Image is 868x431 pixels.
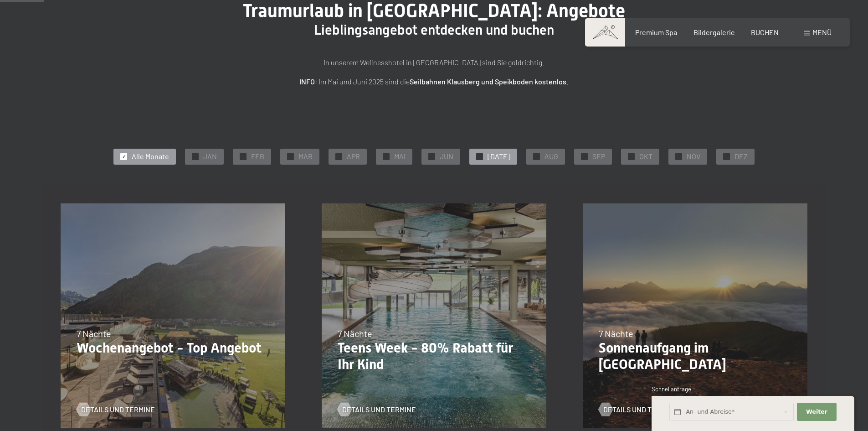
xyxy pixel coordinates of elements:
[122,153,126,160] span: ✓
[338,328,372,339] span: 7 Nächte
[81,405,155,415] span: Details und Termine
[410,77,566,86] strong: Seilbahnen Klausberg und Speikboden kostenlos
[599,328,633,339] span: 7 Nächte
[535,153,539,160] span: ✓
[298,151,313,161] span: MAR
[77,328,111,339] span: 7 Nächte
[251,151,264,161] span: FEB
[734,151,748,161] span: DEZ
[583,153,586,160] span: ✓
[385,153,388,160] span: ✓
[630,153,633,160] span: ✓
[639,151,652,161] span: OKT
[347,151,360,161] span: APR
[592,151,605,161] span: SEP
[599,405,677,415] a: Details und Termine
[806,408,827,416] span: Weiter
[603,405,677,415] span: Details und Termine
[206,57,662,68] p: In unserem Wellnesshotel in [GEOGRAPHIC_DATA] sind Sie goldrichtig.
[725,153,729,160] span: ✓
[289,153,293,160] span: ✓
[337,153,341,160] span: ✓
[751,28,779,36] a: BUCHEN
[488,151,510,161] span: [DATE]
[687,151,700,161] span: NOV
[206,76,662,88] p: : Im Mai und Juni 2025 sind die .
[314,22,554,38] span: Lieblingsangebot entdecken und buchen
[430,153,434,160] span: ✓
[77,405,155,415] a: Details und Termine
[652,385,691,393] span: Schnellanfrage
[440,151,453,161] span: JUN
[812,28,832,36] span: Menü
[677,153,681,160] span: ✓
[693,28,735,36] a: Bildergalerie
[394,151,406,161] span: MAI
[478,153,482,160] span: ✓
[635,28,677,36] a: Premium Spa
[203,151,217,161] span: JAN
[299,77,315,86] strong: INFO
[241,153,245,160] span: ✓
[338,405,416,415] a: Details und Termine
[77,340,269,356] p: Wochenangebot - Top Angebot
[599,340,791,373] p: Sonnenaufgang im [GEOGRAPHIC_DATA]
[338,340,530,373] p: Teens Week - 80% Rabatt für Ihr Kind
[194,153,197,160] span: ✓
[342,405,416,415] span: Details und Termine
[544,151,558,161] span: AUG
[132,151,169,161] span: Alle Monate
[797,403,836,421] button: Weiter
